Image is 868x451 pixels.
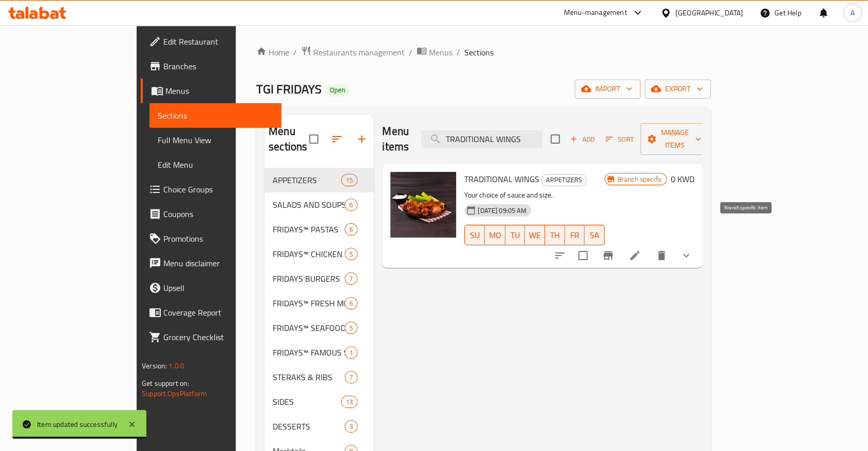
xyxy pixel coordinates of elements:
span: FRIDAYS BURGERS [273,272,345,285]
nav: breadcrumb [256,46,711,59]
span: FRIDAYS™ PASTAS [273,223,345,236]
button: delete [649,243,674,268]
span: 5 [345,323,357,333]
div: items [345,223,357,236]
div: items [345,248,357,260]
span: Menus [429,46,452,58]
div: FRIDAYS™ SEAFOOD5 [265,316,374,340]
span: FRIDAYS™ CHICKEN [273,248,345,260]
span: FR [569,228,580,243]
span: FRIDAYS™ FRESH MEX [273,297,345,309]
div: items [345,199,357,211]
div: FRIDAYS BURGERS7 [265,266,374,291]
div: items [341,396,357,408]
span: Menus [165,85,273,97]
span: import [583,83,632,95]
span: export [653,83,703,95]
a: Menus [417,46,452,59]
input: search [421,130,542,148]
div: FRIDAYS™ FAMOUS SIGNATURE GLAZE1 [265,340,374,365]
button: Manage items [640,123,709,155]
span: SU [469,228,480,243]
span: Promotions [163,232,273,245]
span: Select all sections [303,128,325,150]
div: FRIDAYS™ FRESH MEX6 [265,291,374,316]
button: SU [464,225,484,245]
button: WE [525,225,545,245]
span: SA [589,228,600,243]
span: Upsell [163,282,273,294]
button: FR [565,225,584,245]
span: 1 [345,348,357,358]
span: Manage items [649,126,701,152]
span: 6 [345,200,357,210]
h2: Menu sections [269,124,309,154]
button: TH [545,225,564,245]
span: MO [489,228,501,243]
a: Restaurants management [301,46,405,59]
div: APPETIZERS [541,174,587,186]
span: Get support on: [142,377,189,390]
div: Open [326,84,349,96]
div: DESSERTS3 [265,414,374,439]
li: / [409,46,412,58]
span: 7 [345,274,357,284]
div: STERAKS & RIBS7 [265,365,374,389]
button: import [575,80,640,99]
div: APPETIZERS15 [265,168,374,192]
span: DESSERTS [273,420,345,433]
a: Promotions [141,226,281,251]
span: 7 [345,372,357,382]
div: items [345,371,357,383]
span: Add [569,133,596,145]
span: [DATE] 09:05 AM [474,206,531,215]
div: SALADS AND SOUPS6 [265,192,374,217]
span: Edit Menu [158,159,273,171]
span: Select to update [572,245,594,266]
div: STERAKS & RIBS [273,371,345,383]
span: SALADS AND SOUPS [273,199,345,211]
a: Edit Restaurant [141,29,281,54]
span: APPETIZERS [542,174,586,186]
span: SIDES [273,396,341,408]
span: Select section [544,128,566,150]
span: A [851,7,855,18]
div: items [341,174,357,186]
span: FRIDAYS™ FAMOUS SIGNATURE GLAZE [273,346,345,359]
span: WE [529,228,541,243]
div: items [345,420,357,433]
a: Support.OpsPlatform [142,387,207,400]
span: Branches [163,60,273,72]
button: SA [584,225,604,245]
div: items [345,297,357,309]
button: Sort [603,131,636,147]
h6: 0 KWD [671,172,694,186]
span: Restaurants management [313,46,405,58]
span: Coupons [163,208,273,220]
p: Your choice of sauce and size. [464,189,604,202]
a: Edit menu item [629,249,641,262]
span: Open [326,86,349,94]
span: Sort [606,133,634,145]
a: Choice Groups [141,177,281,202]
a: Sections [149,103,281,128]
a: Upsell [141,276,281,300]
span: TGI FRIDAYS [256,77,322,101]
li: / [293,46,297,58]
span: TRADITIONAL WINGS [464,171,539,187]
a: Edit Menu [149,152,281,177]
span: Branch specific [613,174,666,184]
span: 5 [345,249,357,259]
div: APPETIZERS [273,174,341,186]
span: 15 [342,175,357,185]
span: Grocery Checklist [163,331,273,343]
div: [GEOGRAPHIC_DATA] [675,7,743,18]
button: Add [566,131,599,147]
